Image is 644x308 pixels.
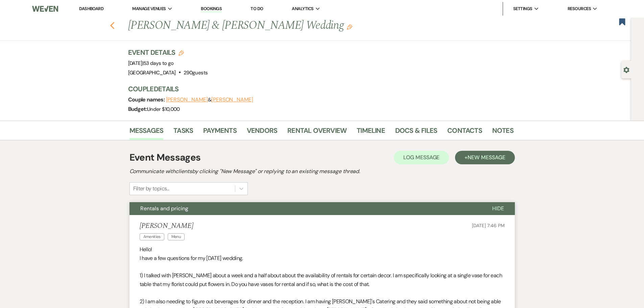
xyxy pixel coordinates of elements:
span: 290 guests [184,69,208,76]
button: Log Message [394,151,449,164]
a: Payments [203,125,237,140]
span: | [142,60,174,67]
a: Bookings [201,6,222,12]
button: +New Message [455,151,515,164]
button: Open lead details [623,66,629,73]
a: Notes [492,125,514,140]
p: Hello! [140,245,505,254]
button: [PERSON_NAME] [211,97,253,102]
a: Tasks [173,125,193,140]
span: 53 days to go [143,60,174,67]
button: Edit [347,24,352,30]
span: Menu [168,233,185,240]
p: 1) I talked with [PERSON_NAME] about a week and a half about about the availability of rentals fo... [140,271,505,288]
span: Budget: [128,105,147,113]
span: & [166,96,253,103]
span: [GEOGRAPHIC_DATA] [128,69,176,76]
a: Messages [129,125,164,140]
div: Filter by topics... [133,185,169,193]
h1: [PERSON_NAME] & [PERSON_NAME] Wedding [128,18,431,34]
p: I have a few questions for my [DATE] wedding. [140,254,505,263]
a: Rental Overview [287,125,347,140]
span: Couple names: [128,96,166,103]
button: [PERSON_NAME] [166,97,208,102]
a: To Do [251,6,263,11]
span: Log Message [403,154,439,161]
span: Amenities [140,233,164,240]
h1: Event Messages [129,150,201,165]
h2: Communicate with clients by clicking "New Message" or replying to an existing message thread. [129,167,515,175]
span: [DATE] [128,60,174,67]
button: Rentals and pricing [129,202,481,215]
a: Vendors [247,125,277,140]
h3: Event Details [128,48,208,57]
span: New Message [468,154,505,161]
span: Hide [492,205,504,212]
span: Manage Venues [132,5,166,12]
button: Hide [481,202,515,215]
span: Rentals and pricing [140,205,188,212]
span: Analytics [292,5,313,12]
span: Resources [568,5,591,12]
h3: Couple Details [128,84,507,94]
a: Timeline [357,125,385,140]
a: Docs & Files [395,125,437,140]
span: Under $10,000 [147,106,180,113]
a: Contacts [447,125,482,140]
h5: [PERSON_NAME] [140,222,193,230]
span: Settings [513,5,532,12]
span: [DATE] 7:46 PM [472,222,504,229]
a: Dashboard [79,6,103,11]
img: Weven Logo [32,2,58,16]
